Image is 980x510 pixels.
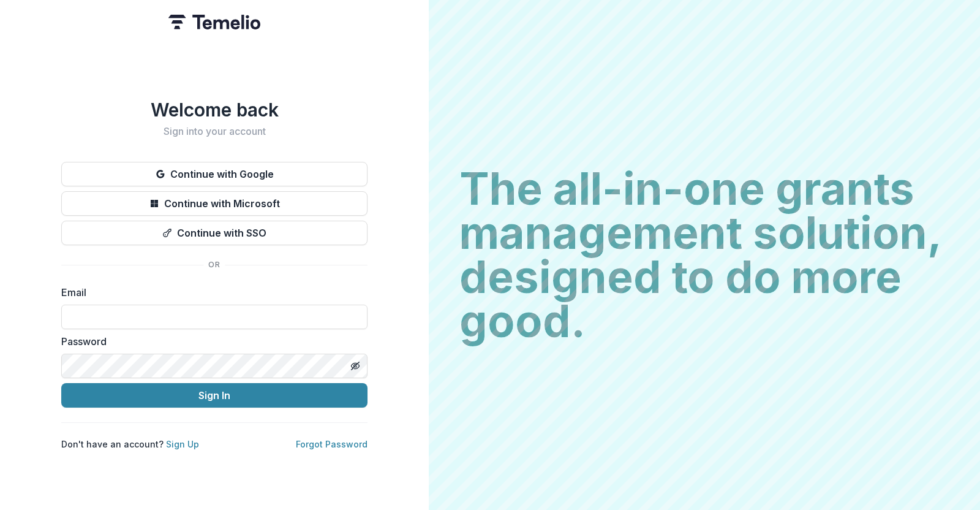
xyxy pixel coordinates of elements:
[61,383,367,408] button: Sign In
[61,99,367,121] h1: Welcome back
[61,162,367,186] button: Continue with Google
[61,126,367,137] h2: Sign into your account
[168,15,260,29] img: Temelio
[61,285,360,300] label: Email
[345,356,365,376] button: Toggle password visibility
[61,334,360,349] label: Password
[296,439,367,449] a: Forgot Password
[61,221,367,245] button: Continue with SSO
[61,438,199,451] p: Don't have an account?
[61,191,367,216] button: Continue with Microsoft
[166,439,199,449] a: Sign Up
